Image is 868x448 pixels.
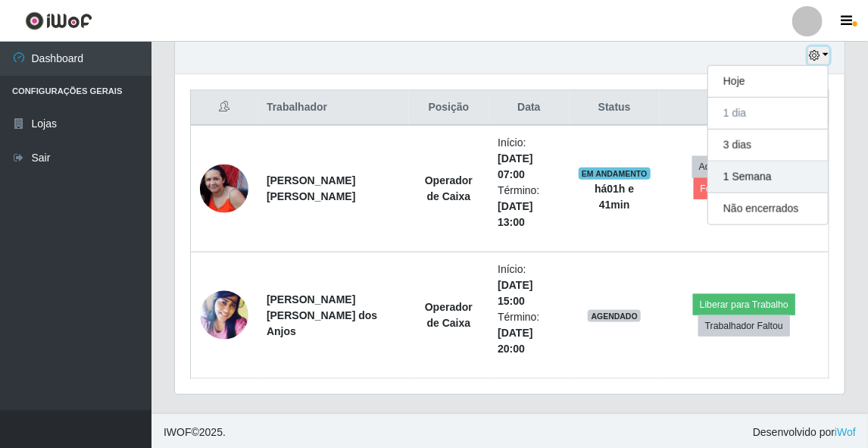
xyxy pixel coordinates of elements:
img: 1685320572909.jpeg [200,287,248,344]
span: IWOF [164,426,192,438]
li: Início: [498,262,560,309]
strong: Operador de Caixa [425,301,473,329]
img: CoreUI Logo [25,11,92,30]
button: Forçar Encerramento [694,178,795,199]
th: Status [570,90,660,126]
th: Opções [660,90,829,126]
li: Término: [498,309,560,357]
th: Data [489,90,569,126]
button: 1 dia [708,98,828,130]
button: 1 Semana [708,161,828,193]
button: Não encerrados [708,193,828,224]
strong: [PERSON_NAME] [PERSON_NAME] [267,174,355,202]
th: Posição [409,90,489,126]
button: Adicionar Horas Extra [692,156,796,177]
span: Desenvolvido por [753,425,856,440]
time: [DATE] 15:00 [498,279,532,307]
th: Trabalhador [258,90,409,126]
a: iWof [835,426,856,438]
span: AGENDADO [588,310,641,322]
time: [DATE] 20:00 [498,327,532,355]
img: 1743338839822.jpeg [200,164,248,213]
time: [DATE] 13:00 [498,200,532,228]
time: [DATE] 07:00 [498,152,532,180]
button: Trabalhador Faltou [698,315,790,337]
strong: [PERSON_NAME] [PERSON_NAME] dos Anjos [267,293,377,337]
li: Término: [498,183,560,230]
button: Liberar para Trabalho [693,294,795,315]
strong: há 01 h e 41 min [595,183,634,211]
button: 3 dias [708,130,828,161]
span: © 2025 . [164,425,226,440]
li: Início: [498,135,560,183]
button: Hoje [708,66,828,98]
strong: Operador de Caixa [425,174,473,202]
span: EM ANDAMENTO [579,168,651,180]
